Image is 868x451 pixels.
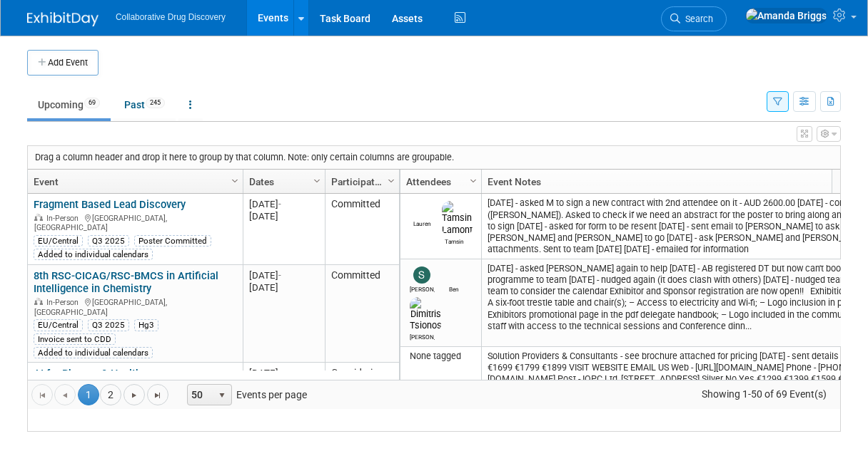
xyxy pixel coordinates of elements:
[413,266,430,284] img: Susana Tomasio
[410,201,438,235] img: Lauren Kossy
[278,270,281,281] span: -
[34,235,83,247] div: EU/Central
[116,12,226,22] span: Collaborative Drug Discovery
[406,355,476,366] div: None tagged
[123,384,145,405] a: Go to the next page
[88,235,129,247] div: Q3 2025
[27,91,111,118] a: Upcoming69
[249,198,318,210] div: [DATE]
[442,201,473,235] img: Tamsin Lamont
[249,281,318,294] div: [DATE]
[325,363,399,420] td: Considering
[128,390,140,401] span: Go to the next page
[31,384,53,405] a: Go to the first page
[278,199,281,209] span: -
[27,50,99,76] button: Add Event
[310,170,325,191] a: Column Settings
[442,289,467,299] div: Ben Retamal
[249,269,318,281] div: [DATE]
[152,390,163,401] span: Go to the last page
[384,170,400,191] a: Column Settings
[169,384,321,405] span: Events per page
[745,8,827,24] img: Amanda Briggs
[34,333,116,345] div: Invoice sent to CDD
[278,368,281,378] span: -
[34,214,43,221] img: In-Person Event
[442,266,475,289] img: Ben Retamal
[249,210,318,222] div: [DATE]
[34,347,153,358] div: Added to individual calendars
[34,296,236,317] div: [GEOGRAPHIC_DATA], [GEOGRAPHIC_DATA]
[249,367,318,379] div: [DATE]
[331,170,390,194] a: Participation
[28,146,840,169] div: Drag a column header and drop it here to group by that column. Note: only certain columns are gro...
[88,319,129,331] div: Q3 2025
[46,298,83,307] span: In-Person
[442,236,467,245] div: Tamsin Lamont
[228,170,243,191] a: Column Settings
[229,175,241,187] span: Column Settings
[100,384,121,405] a: 2
[410,284,435,293] div: Susana Tomasio
[146,98,165,108] span: 245
[113,91,176,118] a: Past245
[34,249,153,260] div: Added to individual calendars
[249,170,316,194] a: Dates
[34,212,236,233] div: [GEOGRAPHIC_DATA], [GEOGRAPHIC_DATA]
[34,198,186,211] a: Fragment Based Lead Discovery
[134,235,211,247] div: Poster Committed
[54,384,76,405] a: Go to the previous page
[34,367,162,380] a: AI for Pharma & Healthcare
[406,170,472,194] a: Attendees
[325,194,399,265] td: Committed
[325,265,399,363] td: Committed
[468,175,479,187] span: Column Settings
[410,236,435,245] div: Lauren Kossy
[34,170,233,194] a: Event
[680,14,713,24] span: Search
[134,319,158,331] div: Hg3
[46,214,83,223] span: In-Person
[78,384,99,405] span: 1
[36,390,48,401] span: Go to the first page
[59,390,71,401] span: Go to the previous page
[311,175,323,187] span: Column Settings
[689,384,840,404] span: Showing 1-50 of 69 Event(s)
[216,390,228,401] span: select
[34,269,218,296] a: 8th RSC-CICAG/RSC-BMCS in Artificial Intelligence in Chemistry
[84,98,100,108] span: 69
[410,337,435,346] div: Dimitris Tsionos
[27,12,99,26] img: ExhibitDay
[34,298,43,305] img: In-Person Event
[188,385,212,405] span: 50
[661,6,727,31] a: Search
[147,384,168,405] a: Go to the last page
[34,319,83,331] div: EU/Central
[410,303,442,337] img: Dimitris Tsionos
[385,175,397,187] span: Column Settings
[466,170,482,191] a: Column Settings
